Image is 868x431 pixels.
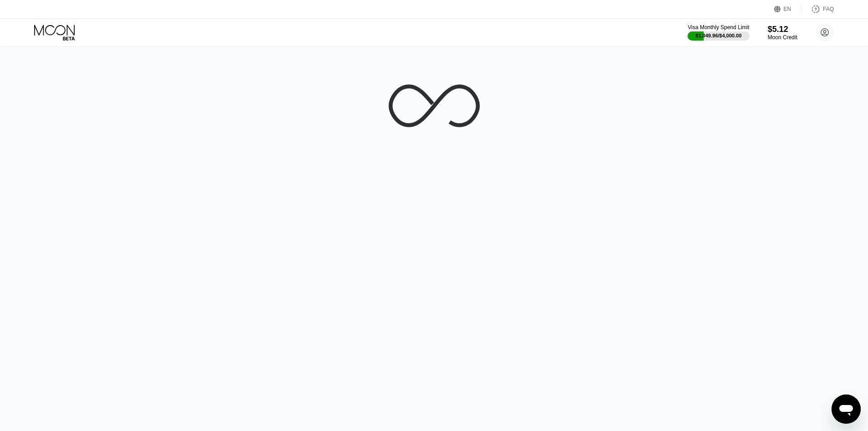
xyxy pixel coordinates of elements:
[688,24,749,41] div: Visa Monthly Spend Limit$1,049.96/$4,000.00
[802,5,834,14] div: FAQ
[768,25,797,34] div: $5.12
[768,25,797,41] div: $5.12Moon Credit
[696,33,742,38] div: $1,049.96 / $4,000.00
[688,24,749,31] div: Visa Monthly Spend Limit
[768,34,797,41] div: Moon Credit
[832,395,861,424] iframe: Mesajlaşma penceresini başlatma düğmesi
[823,6,834,12] div: FAQ
[774,5,802,14] div: EN
[784,6,791,12] div: EN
